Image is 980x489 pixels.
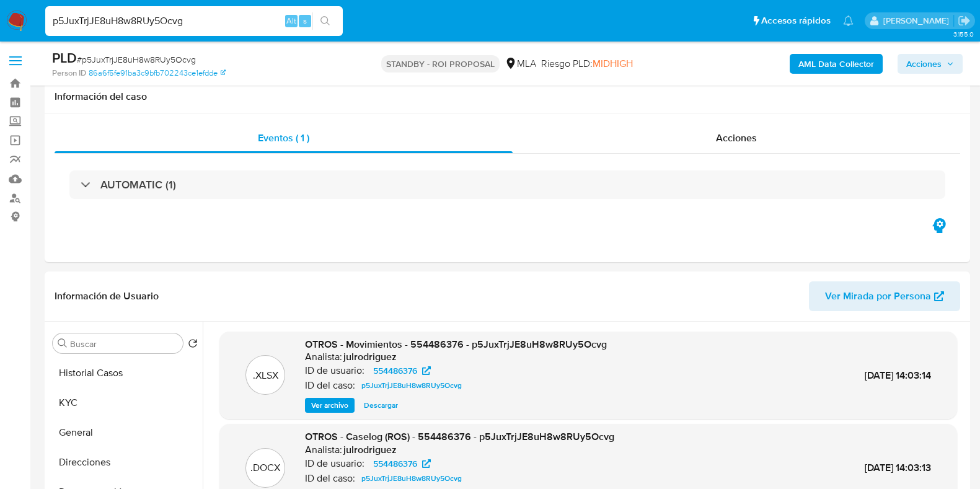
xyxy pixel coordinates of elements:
[809,281,960,311] button: Ver Mirada por Persona
[305,379,355,392] p: ID del caso:
[52,48,77,68] b: PLD
[361,471,462,486] span: p5JuxTrjJE8uH8w8RUy5Ocvg
[77,53,196,66] span: # p5JuxTrjJE8uH8w8RUy5Ocvg
[55,290,159,302] h1: Información de Usuario
[305,337,607,351] span: OTROS - Movimientos - 554486376 - p5JuxTrjJE8uH8w8RUy5Ocvg
[883,15,953,27] p: julieta.rodriguez@mercadolibre.com
[250,461,280,475] p: .DOCX
[303,15,307,27] span: s
[58,338,68,348] button: Buscar
[865,368,931,382] span: [DATE] 14:03:14
[305,472,355,485] p: ID del caso:
[69,170,945,199] div: AUTOMATIC (1)
[373,456,417,471] span: 554486376
[70,338,178,350] input: Buscar
[48,447,203,477] button: Direcciones
[253,369,278,382] p: .XLSX
[356,471,467,486] a: p5JuxTrjJE8uH8w8RUy5Ocvg
[865,460,931,475] span: [DATE] 14:03:13
[825,281,931,311] span: Ver Mirada por Persona
[361,378,462,393] span: p5JuxTrjJE8uH8w8RUy5Ocvg
[356,378,467,393] a: p5JuxTrjJE8uH8w8RUy5Ocvg
[312,12,338,30] button: search-icon
[541,57,633,71] span: Riesgo PLD:
[381,55,500,73] p: STANDBY - ROI PROPOSAL
[366,363,438,378] a: 554486376
[188,338,198,352] button: Volver al orden por defecto
[798,54,874,74] b: AML Data Collector
[373,363,417,378] span: 554486376
[958,14,971,27] a: Salir
[258,131,309,145] span: Eventos ( 1 )
[343,444,397,456] h6: julrodriguez
[716,131,757,145] span: Acciones
[358,398,404,413] button: Descargar
[305,444,342,456] p: Analista:
[898,54,963,74] button: Acciones
[305,364,364,377] p: ID de usuario:
[48,358,203,388] button: Historial Casos
[45,13,343,29] input: Buscar usuario o caso...
[906,54,942,74] span: Acciones
[311,399,348,412] span: Ver archivo
[52,68,86,79] b: Person ID
[305,430,614,444] span: OTROS - Caselog (ROS) - 554486376 - p5JuxTrjJE8uH8w8RUy5Ocvg
[89,68,226,79] a: 86a6f5fe91ba3c9bfb702243ce1efdde
[343,351,397,363] h6: julrodriguez
[505,57,536,71] div: MLA
[305,457,364,470] p: ID de usuario:
[100,178,176,192] h3: AUTOMATIC (1)
[48,388,203,418] button: KYC
[790,54,883,74] button: AML Data Collector
[843,15,854,26] a: Notificaciones
[305,398,355,413] button: Ver archivo
[761,14,831,27] span: Accesos rápidos
[55,90,960,103] h1: Información del caso
[48,418,203,447] button: General
[364,399,398,412] span: Descargar
[593,56,633,71] span: MIDHIGH
[286,15,296,27] span: Alt
[305,351,342,363] p: Analista:
[366,456,438,471] a: 554486376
